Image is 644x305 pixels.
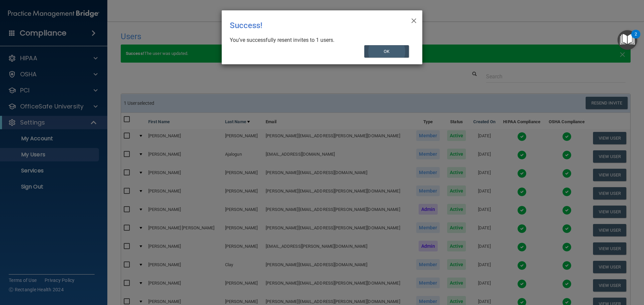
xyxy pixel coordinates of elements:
[618,30,637,50] button: Open Resource Center, 2 new notifications
[230,36,409,44] div: You’ve successfully resent invites to 1 users.
[230,16,387,35] div: Success!
[364,45,409,58] button: OK
[635,34,637,43] div: 2
[411,13,417,26] span: ×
